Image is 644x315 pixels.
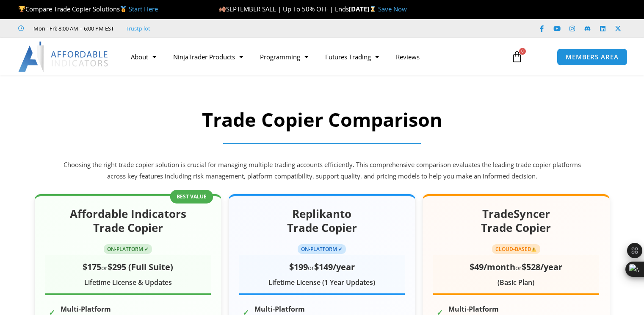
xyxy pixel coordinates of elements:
div: or [45,259,211,275]
span: Compare Trade Copier Solutions [18,5,158,13]
img: ⚠ [531,247,536,252]
img: 🍂 [219,6,226,12]
strong: [DATE] [349,5,378,13]
p: Choosing the right trade copier solution is crucial for managing multiple trading accounts effici... [62,159,583,183]
img: 🥇 [120,6,127,12]
span: CLOUD-BASED [492,244,541,254]
span: ✓ [243,306,250,313]
span: $175 [83,261,101,273]
h2: Replikanto Trade Copier [239,207,405,236]
div: or [433,259,599,275]
span: MEMBERS AREA [566,54,619,60]
img: ⌛ [370,6,376,12]
span: ON-PLATFORM ✓ [298,244,346,254]
img: 🏆 [19,6,25,12]
span: $199 [289,261,308,273]
a: Trustpilot [126,23,150,33]
span: ✓ [49,306,56,313]
span: ✓ [437,306,444,313]
a: Reviews [387,47,428,67]
span: $149/year [314,261,355,273]
span: SEPTEMBER SALE | Up To 50% OFF | Ends [219,5,349,13]
div: (Basic Plan) [433,276,599,289]
nav: Menu [122,47,503,67]
a: NinjaTrader Products [165,47,252,67]
img: LogoAI | Affordable Indicators – NinjaTrader [18,42,109,72]
a: About [122,47,165,67]
a: Futures Trading [317,47,387,67]
a: Save Now [378,5,407,13]
h2: Trade Copier Comparison [62,107,583,132]
strong: Multi-Platform [254,305,345,313]
span: ON-PLATFORM ✓ [104,244,152,254]
span: $295 (Full Suite) [108,261,173,273]
span: $528/year [522,261,562,273]
span: 0 [519,48,526,55]
div: Lifetime License & Updates [45,276,211,289]
h2: TradeSyncer Trade Copier [433,207,599,236]
strong: Multi-Platform [61,305,151,313]
a: Programming [252,47,317,67]
h2: Affordable Indicators Trade Copier [45,207,211,236]
strong: Multi-Platform [448,305,539,313]
a: Start Here [129,5,158,13]
span: $49/month [470,261,515,273]
span: Mon - Fri: 8:00 AM – 6:00 PM EST [31,23,114,33]
a: MEMBERS AREA [557,48,627,66]
a: 0 [498,45,536,69]
div: Lifetime License (1 Year Updates) [239,276,405,289]
div: or [239,259,405,275]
